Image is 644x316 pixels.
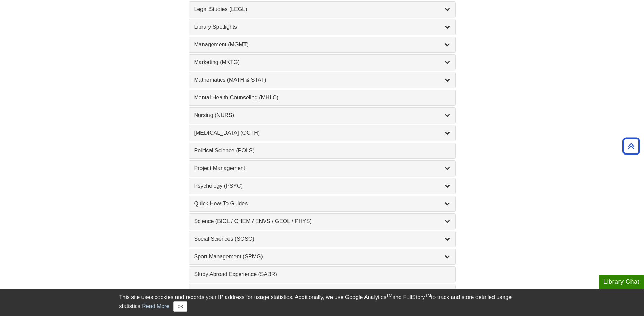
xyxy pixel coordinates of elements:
[194,58,450,67] a: Marketing (MKTG)
[194,182,450,190] a: Psychology (PSYC)
[620,141,642,151] a: Back to Top
[194,5,450,14] a: Legal Studies (LEGL)
[194,200,450,208] a: Quick How-To Guides
[194,253,450,261] a: Sport Management (SPMG)
[194,41,450,49] a: Management (MGMT)
[194,129,450,137] a: [MEDICAL_DATA] (OCTH)
[425,293,431,298] sup: TM
[194,288,450,296] a: Supply Chain & Logistics Management (SCMT)
[386,293,392,298] sup: TM
[194,23,450,31] a: Library Spotlights
[119,293,525,312] div: This site uses cookies and records your IP address for usage statistics. Additionally, we use Goo...
[194,270,450,279] a: Study Abroad Experience (SABR)
[194,164,450,173] a: Project Management
[194,147,450,155] a: Political Science (POLS)
[194,111,450,120] a: Nursing (NURS)
[194,217,450,226] a: Science (BIOL / CHEM / ENVS / GEOL / PHYS)
[599,275,644,289] button: Library Chat
[173,301,187,312] button: Close
[142,303,169,309] a: Read More
[194,235,450,243] a: Social Sciences (SOSC)
[194,76,450,84] a: Mathematics (MATH & STAT)
[194,94,450,102] a: Mental Health Counseling (MHLC)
